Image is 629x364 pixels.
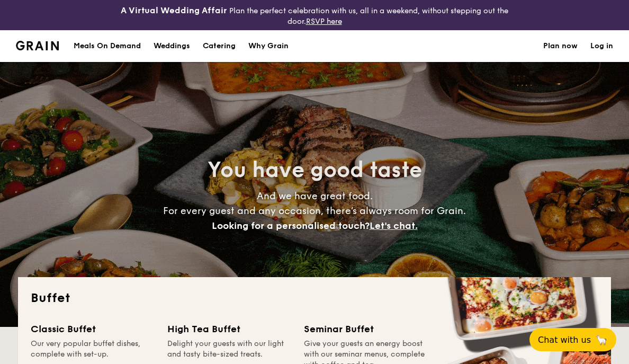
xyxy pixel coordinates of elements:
img: Grain [16,41,59,50]
h2: Buffet [31,290,598,307]
a: Catering [196,30,242,62]
a: Meals On Demand [67,30,147,62]
div: Our very popular buffet dishes, complete with set-up. [31,339,155,360]
div: Seminar Buffet [304,322,428,336]
a: RSVP here [306,17,342,26]
div: Why Grain [248,30,289,62]
a: Plan now [543,30,578,62]
a: Log in [590,30,613,62]
div: Classic Buffet [31,322,155,336]
a: Why Grain [242,30,295,62]
h4: A Virtual Wedding Affair [121,4,227,17]
button: Chat with us🦙 [529,328,616,351]
div: High Tea Buffet [167,322,291,336]
div: Delight your guests with our light and tasty bite-sized treats. [167,339,291,360]
div: Weddings [154,30,190,62]
a: Weddings [147,30,196,62]
div: Meals On Demand [74,30,141,62]
div: Plan the perfect celebration with us, all in a weekend, without stepping out the door. [105,4,524,26]
h1: Catering [203,30,236,62]
span: Let's chat. [370,220,418,232]
span: Chat with us [538,335,591,345]
span: 🦙 [595,334,608,346]
a: Logotype [16,41,59,50]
